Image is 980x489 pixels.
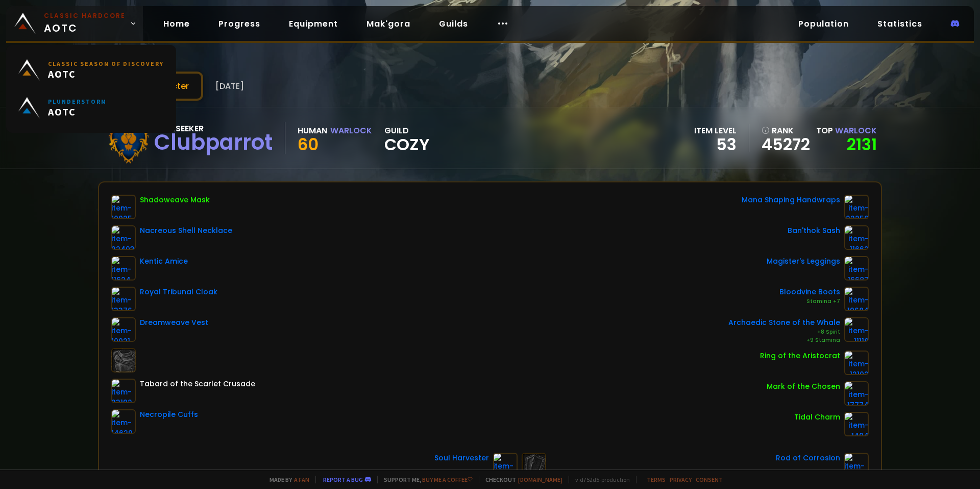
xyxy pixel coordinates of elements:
[140,379,255,389] div: Tabard of the Scarlet Crusade
[762,137,810,152] a: 45272
[788,225,840,236] div: Ban'thok Sash
[844,412,869,436] img: item-1404
[377,476,473,483] span: Support me,
[742,195,840,205] div: Mana Shaping Handwraps
[111,225,136,250] img: item-22403
[44,11,126,20] small: Classic Hardcore
[518,476,562,483] a: [DOMAIN_NAME]
[728,317,840,328] div: Archaedic Stone of the Whale
[422,476,473,483] a: Buy me a coffee
[847,133,877,156] a: 2131
[779,297,840,306] div: Stamina +7
[111,379,136,403] img: item-23192
[48,60,164,67] small: Classic Season of Discovery
[835,125,877,136] span: Warlock
[760,351,840,361] div: Ring of the Aristocrat
[384,137,430,152] span: Cozy
[111,256,136,281] img: item-11624
[728,336,840,344] div: +9 Stamina
[323,476,363,483] a: Report a bug
[154,122,273,135] div: Soulseeker
[298,124,327,137] div: Human
[111,317,136,342] img: item-10021
[670,476,692,483] a: Privacy
[844,287,869,311] img: item-19684
[154,135,273,150] div: Clubparrot
[779,287,840,297] div: Bloodvine Boots
[155,13,198,34] a: Home
[493,453,518,477] img: item-20536
[111,287,136,311] img: item-13376
[767,256,840,267] div: Magister's Leggings
[844,351,869,375] img: item-12102
[762,124,810,137] div: rank
[140,409,198,420] div: Necropile Cuffs
[6,6,143,41] a: Classic HardcoreAOTC
[210,13,268,34] a: Progress
[294,476,309,483] a: a fan
[358,13,419,34] a: Mak'gora
[844,453,869,477] img: item-10836
[869,13,930,34] a: Statistics
[816,124,877,137] div: Top
[776,453,840,463] div: Rod of Corrosion
[728,328,840,336] div: +8 Spirit
[434,453,489,463] div: Soul Harvester
[48,67,164,80] span: AOTC
[48,98,107,105] small: Plunderstorm
[111,409,136,434] img: item-14629
[140,287,217,297] div: Royal Tribunal Cloak
[330,124,372,137] div: Warlock
[140,195,210,205] div: Shadoweave Mask
[790,13,857,34] a: Population
[298,133,318,156] span: 60
[696,476,723,483] a: Consent
[44,11,126,36] span: AOTC
[479,476,562,483] span: Checkout
[844,195,869,219] img: item-22256
[431,13,476,34] a: Guilds
[12,89,170,127] a: PlunderstormAOTC
[844,256,869,281] img: item-16687
[140,256,188,267] div: Kentic Amice
[384,124,430,152] div: guild
[140,225,232,236] div: Nacreous Shell Necklace
[844,317,869,342] img: item-11118
[48,105,107,118] span: AOTC
[844,225,869,250] img: item-11662
[215,80,244,92] span: [DATE]
[767,381,840,392] div: Mark of the Chosen
[794,412,840,423] div: Tidal Charm
[140,317,208,328] div: Dreamweave Vest
[844,381,869,406] img: item-17774
[569,476,630,483] span: v. d752d5 - production
[281,13,346,34] a: Equipment
[694,124,737,137] div: item level
[111,195,136,219] img: item-10025
[647,476,666,483] a: Terms
[12,51,170,89] a: Classic Season of DiscoveryAOTC
[263,476,309,483] span: Made by
[694,137,737,152] div: 53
